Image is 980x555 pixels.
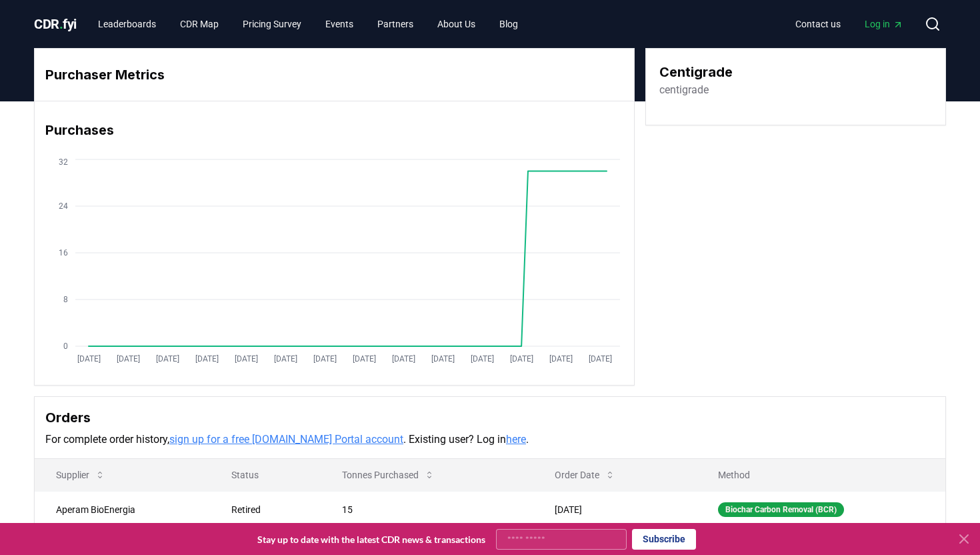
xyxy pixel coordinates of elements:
h3: Centigrade [659,62,733,82]
a: Blog [489,12,529,36]
div: Biochar Carbon Removal (BCR) [718,502,844,517]
tspan: [DATE] [549,354,573,364]
button: Order Date [544,462,626,488]
tspan: 32 [59,157,68,167]
tspan: [DATE] [471,354,494,364]
tspan: [DATE] [392,354,415,364]
nav: Main [785,12,914,36]
tspan: [DATE] [235,354,258,364]
td: Aperam BioEnergia [35,491,210,528]
a: sign up for a free [DOMAIN_NAME] Portal account [169,433,403,446]
a: Leaderboards [87,12,167,36]
a: CDR Map [169,12,229,36]
a: here [506,433,526,446]
p: For complete order history, . Existing user? Log in . [45,432,935,448]
span: CDR fyi [34,16,77,32]
a: centigrade [659,82,709,98]
a: CDR.fyi [34,15,77,33]
tspan: 16 [59,248,68,257]
a: Log in [854,12,914,36]
tspan: 0 [63,342,68,351]
button: Tonnes Purchased [331,462,445,488]
span: Log in [865,17,903,31]
tspan: 8 [63,295,68,304]
p: Method [707,468,935,482]
tspan: [DATE] [274,354,297,364]
div: Retired [231,503,309,516]
tspan: [DATE] [510,354,533,364]
tspan: [DATE] [117,354,140,364]
tspan: [DATE] [353,354,376,364]
h3: Purchases [45,120,623,140]
a: Events [315,12,364,36]
td: 15 [321,491,534,528]
span: . [59,16,63,32]
h3: Orders [45,408,935,428]
tspan: [DATE] [156,354,179,364]
tspan: [DATE] [313,354,337,364]
nav: Main [87,12,529,36]
tspan: [DATE] [431,354,455,364]
tspan: [DATE] [77,354,101,364]
a: Contact us [785,12,851,36]
button: Supplier [45,462,116,488]
p: Status [221,468,309,482]
tspan: 24 [59,201,68,211]
a: Pricing Survey [232,12,312,36]
tspan: [DATE] [195,354,219,364]
tspan: [DATE] [589,354,612,364]
a: Partners [367,12,424,36]
h3: Purchaser Metrics [45,65,623,85]
td: [DATE] [533,491,696,528]
a: About Us [427,12,486,36]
